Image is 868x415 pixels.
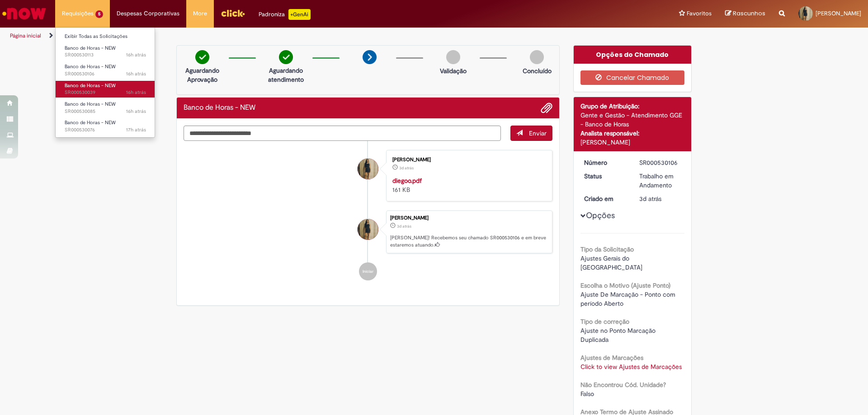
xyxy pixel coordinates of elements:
span: Ajustes Gerais do [GEOGRAPHIC_DATA] [580,254,642,271]
span: Banco de Horas - NEW [65,119,116,126]
a: Aberto SR000530106 : Banco de Horas - NEW [56,62,155,79]
div: Analista responsável: [580,129,685,138]
img: arrow-next.png [363,50,377,64]
a: Aberto SR000530085 : Banco de Horas - NEW [56,99,155,116]
b: Não Encontrou Cód. Unidade? [580,381,666,389]
div: [PERSON_NAME] [390,215,547,221]
span: 16h atrás [126,70,146,77]
span: Despesas Corporativas [117,9,179,18]
div: Grupo de Atribuição: [580,102,685,111]
p: [PERSON_NAME]! Recebemos seu chamado SR000530106 e em breve estaremos atuando. [390,234,547,248]
span: 3d atrás [397,224,411,229]
div: 25/08/2025 11:09:46 [639,194,681,203]
span: Banco de Horas - NEW [65,63,116,70]
div: 161 KB [392,176,543,194]
div: Trabalho em Andamento [639,172,681,190]
span: 17h atrás [126,126,146,133]
span: Favoritos [687,9,712,18]
h2: Banco de Horas - NEW Histórico de tíquete [184,104,255,112]
div: Bianca Barreto Dos Santos [358,159,378,179]
b: Tipo de correção [580,317,629,326]
div: Padroniza [259,9,311,20]
span: 3d atrás [399,165,414,171]
img: img-circle-grey.png [530,50,544,64]
li: Bianca Barreto Dos Santos [184,210,552,254]
a: Click to view Ajustes de Marcações [580,363,682,371]
span: SR000530039 [65,89,146,96]
img: ServiceNow [1,5,47,23]
span: Banco de Horas - NEW [65,101,116,107]
span: 16h atrás [126,89,146,96]
time: 25/08/2025 11:09:46 [639,195,661,203]
span: SR000530113 [65,51,146,59]
div: Bianca Barreto Dos Santos [358,219,378,240]
a: Aberto SR000530076 : Banco de Horas - NEW [56,118,155,135]
span: Rascunhos [733,9,765,18]
span: SR000530085 [65,108,146,115]
span: Banco de Horas - NEW [65,82,116,89]
span: Requisições [62,9,94,18]
span: 16h atrás [126,108,146,115]
p: Aguardando atendimento [264,66,308,84]
button: Adicionar anexos [541,102,552,114]
span: Falso [580,390,594,398]
span: Enviar [529,129,547,137]
dt: Criado em [577,194,633,203]
img: check-circle-green.png [279,50,293,64]
a: Aberto SR000530039 : Banco de Horas - NEW [56,81,155,98]
time: 27/08/2025 16:16:38 [126,126,146,133]
ul: Trilhas de página [7,28,572,44]
a: Exibir Todas as Solicitações [56,32,155,42]
time: 27/08/2025 16:23:58 [126,51,146,58]
img: click_logo_yellow_360x200.png [221,6,245,20]
b: Tipo da Solicitação [580,245,634,253]
time: 25/08/2025 11:09:35 [399,165,414,171]
a: Página inicial [10,32,41,39]
span: More [193,9,207,18]
span: 5 [95,10,103,18]
dt: Status [577,172,633,181]
img: check-circle-green.png [195,50,209,64]
time: 27/08/2025 16:23:39 [126,70,146,77]
b: Ajustes de Marcações [580,354,643,362]
span: Ajuste De Marcação - Ponto com período Aberto [580,290,677,308]
span: 3d atrás [639,195,661,203]
div: Gente e Gestão - Atendimento GGE - Banco de Horas [580,111,685,129]
span: 16h atrás [126,51,146,58]
span: SR000530106 [65,70,146,78]
span: Ajuste no Ponto Marcação Duplicada [580,326,657,344]
time: 27/08/2025 16:23:17 [126,89,146,96]
span: Banco de Horas - NEW [65,45,116,51]
button: Enviar [510,126,552,141]
a: Aberto SR000530113 : Banco de Horas - NEW [56,43,155,60]
p: Aguardando Aprovação [180,66,224,84]
div: Opções do Chamado [574,46,692,64]
p: +GenAi [288,9,311,20]
span: SR000530076 [65,126,146,134]
div: SR000530106 [639,158,681,167]
button: Cancelar Chamado [580,70,685,85]
div: [PERSON_NAME] [580,138,685,147]
p: Validação [440,66,467,75]
time: 27/08/2025 16:20:41 [126,108,146,115]
p: Concluído [523,66,552,75]
a: Rascunhos [725,9,765,18]
textarea: Digite sua mensagem aqui... [184,126,501,141]
dt: Número [577,158,633,167]
time: 25/08/2025 11:09:46 [397,224,411,229]
b: Escolha o Motivo (Ajuste Ponto) [580,281,670,289]
img: img-circle-grey.png [446,50,460,64]
a: diegoo.pdf [392,177,422,185]
div: [PERSON_NAME] [392,157,543,163]
ul: Requisições [55,27,155,138]
span: [PERSON_NAME] [816,9,861,17]
ul: Histórico de tíquete [184,141,552,290]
